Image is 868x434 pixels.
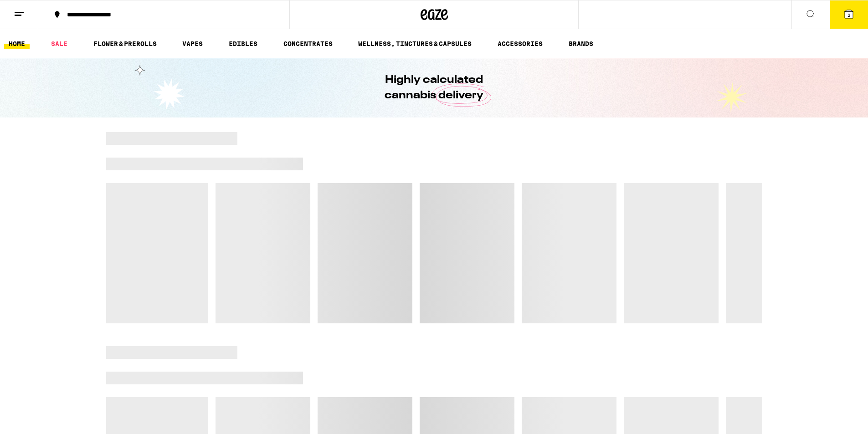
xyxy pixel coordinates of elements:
[4,38,30,49] a: HOME
[564,38,598,49] a: BRANDS
[279,38,337,49] a: CONCENTRATES
[354,38,476,49] a: WELLNESS, TINCTURES & CAPSULES
[224,38,262,49] a: EDIBLES
[493,38,547,49] a: ACCESSORIES
[89,38,161,49] a: FLOWER & PREROLLS
[46,38,72,49] a: SALE
[359,72,509,103] h1: Highly calculated cannabis delivery
[178,38,207,49] a: VAPES
[847,12,850,18] span: 2
[830,0,868,29] button: 2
